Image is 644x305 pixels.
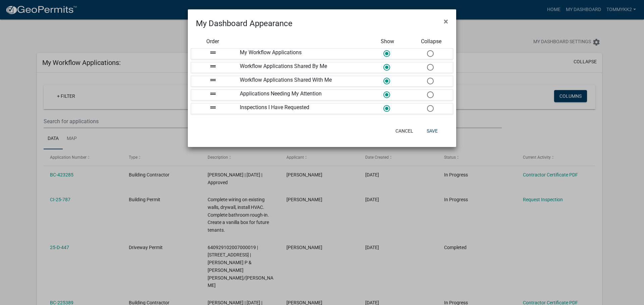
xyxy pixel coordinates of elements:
button: Close [438,12,453,31]
div: Workflow Applications Shared By Me [235,62,366,73]
i: drag_handle [209,90,217,98]
div: Order [191,37,234,46]
i: drag_handle [209,103,217,111]
h4: My Dashboard Appearance [196,17,292,29]
i: drag_handle [209,49,217,57]
button: Save [421,125,443,137]
div: Workflow Applications Shared With Me [235,76,366,86]
div: My Workflow Applications [235,49,366,59]
div: Inspections I Have Requested [235,103,366,114]
div: Collapse [410,37,453,46]
span: × [444,17,448,26]
div: Applications Needing My Attention [235,90,366,100]
div: Show [366,37,409,46]
i: drag_handle [209,76,217,84]
button: Cancel [390,125,419,137]
i: drag_handle [209,62,217,70]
